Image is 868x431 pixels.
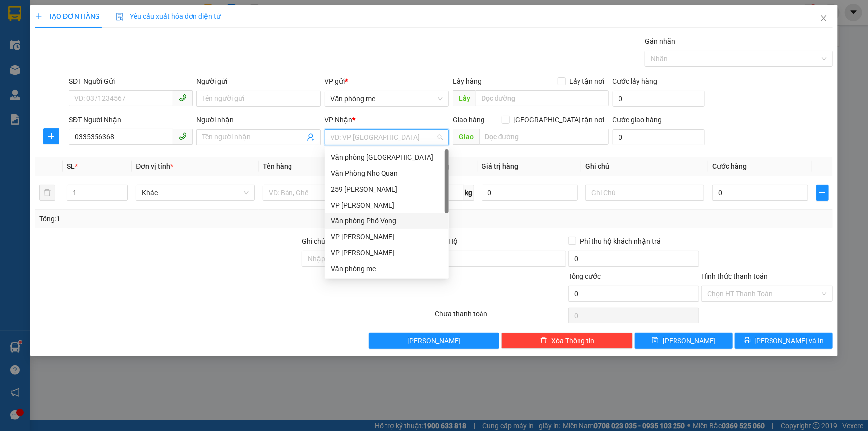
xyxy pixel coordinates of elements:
div: VP gửi [325,76,449,87]
span: Khác [142,185,249,200]
th: Ghi chú [581,157,708,176]
span: Văn phòng me [331,91,443,106]
div: VP Thịnh Liệt [325,197,449,213]
input: Dọc đường [479,129,609,145]
span: Tên hàng [263,162,292,170]
span: VP Nhận [325,116,353,124]
div: VP [PERSON_NAME] [331,231,443,242]
span: plus [35,13,42,20]
input: Ghi chú đơn hàng [302,251,433,267]
div: VP Nguyễn Quốc Trị [325,229,449,245]
div: VP [PERSON_NAME] [331,247,443,258]
div: Chưa thanh toán [434,308,568,325]
div: Người gửi [196,76,320,87]
span: SL [67,162,75,170]
span: Lấy [453,90,476,106]
span: Lấy hàng [453,77,482,85]
input: Cước giao hàng [613,129,705,145]
label: Hình thức thanh toán [701,272,768,280]
button: plus [43,128,59,144]
span: Cước hàng [712,162,747,170]
div: Văn phòng [GEOGRAPHIC_DATA] [331,152,443,163]
span: phone [179,132,187,140]
label: Gán nhãn [645,37,675,45]
span: Đơn vị tính [136,162,173,170]
button: printer[PERSON_NAME] và In [735,333,833,349]
div: SĐT Người Nhận [69,114,193,125]
span: kg [464,185,474,201]
button: [PERSON_NAME] [369,333,500,349]
div: 259 Lê Duẩn [325,181,449,197]
div: VP [PERSON_NAME] [331,200,443,211]
div: SĐT Người Gửi [69,76,193,87]
img: icon [116,13,124,21]
span: user-add [307,133,315,141]
input: Cước lấy hàng [613,91,705,107]
span: Xóa Thông tin [551,335,594,346]
div: Văn phòng me [331,263,443,274]
div: Văn Phòng Nho Quan [325,165,449,181]
button: save[PERSON_NAME] [635,333,733,349]
div: Văn phòng Ninh Bình [325,149,449,165]
input: Dọc đường [476,90,609,106]
div: Người nhận [196,114,320,125]
span: [PERSON_NAME] [663,335,716,346]
div: Văn Phòng Nho Quan [331,168,443,179]
span: Lấy tận nơi [566,76,609,87]
div: Văn phòng Phố Vọng [331,215,443,226]
input: Ghi Chú [585,185,704,201]
span: Phí thu hộ khách nhận trả [576,236,665,247]
button: deleteXóa Thông tin [501,333,633,349]
span: save [652,337,659,345]
span: plus [44,132,59,140]
div: 259 [PERSON_NAME] [331,184,443,195]
span: Yêu cầu xuất hóa đơn điện tử [116,12,221,20]
input: VD: Bàn, Ghế [263,185,382,201]
span: [PERSON_NAME] và In [755,335,824,346]
span: TẠO ĐƠN HÀNG [35,12,100,20]
div: VP Trương Công Giai [325,245,449,261]
button: plus [816,185,829,201]
span: [PERSON_NAME] [407,335,461,346]
span: Giao [453,129,479,145]
label: Cước lấy hàng [613,77,658,85]
span: Tổng cước [568,272,601,280]
span: [GEOGRAPHIC_DATA] tận nơi [510,114,609,125]
button: Close [810,5,838,33]
span: printer [744,337,751,345]
button: delete [39,185,55,201]
span: close [820,14,828,22]
label: Cước giao hàng [613,116,662,124]
input: 0 [482,185,578,201]
span: delete [540,337,547,345]
span: phone [179,94,187,102]
div: Văn phòng Phố Vọng [325,213,449,229]
span: Giá trị hàng [482,162,519,170]
label: Ghi chú đơn hàng [302,237,357,245]
div: Văn phòng me [325,261,449,277]
span: plus [817,189,828,197]
span: Giao hàng [453,116,484,124]
div: Tổng: 1 [39,214,335,224]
